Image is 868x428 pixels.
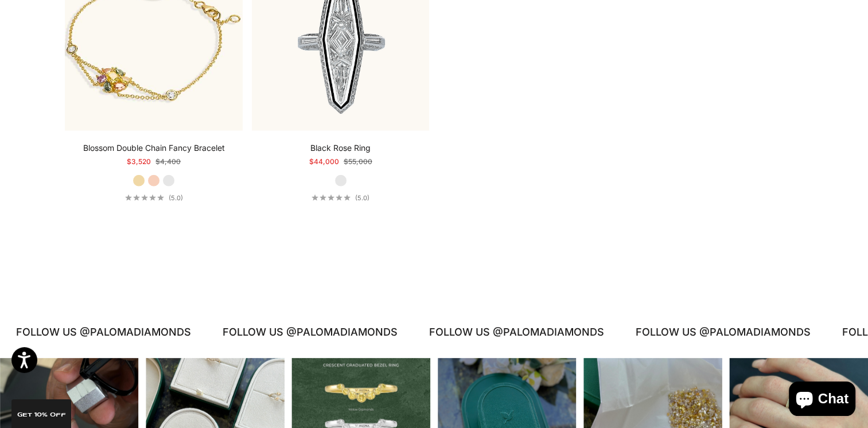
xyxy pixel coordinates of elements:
inbox-online-store-chat: Shopify online store chat [785,382,859,419]
p: FOLLOW US @PALOMADIAMONDS [635,324,809,341]
span: (5.0) [169,194,183,202]
compare-at-price: $4,400 [155,156,181,168]
span: (5.0) [355,194,369,202]
a: Blossom Double Chain Fancy Bracelet [83,142,225,154]
compare-at-price: $55,000 [344,156,372,168]
div: 5.0 out of 5.0 stars [125,194,164,201]
span: GET 10% Off [17,412,66,418]
p: FOLLOW US @PALOMADIAMONDS [15,324,190,341]
a: Black Rose Ring [310,142,371,154]
div: GET 10% Off [11,399,71,428]
a: 5.0 out of 5.0 stars(5.0) [312,194,369,202]
sale-price: $44,000 [309,156,339,168]
sale-price: $3,520 [127,156,151,168]
div: 5.0 out of 5.0 stars [312,194,351,201]
a: 5.0 out of 5.0 stars(5.0) [125,194,183,202]
p: FOLLOW US @PALOMADIAMONDS [428,324,603,341]
p: FOLLOW US @PALOMADIAMONDS [221,324,396,341]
